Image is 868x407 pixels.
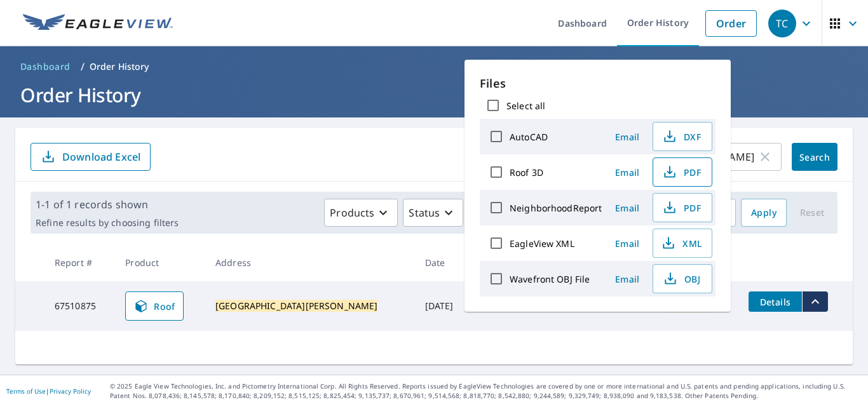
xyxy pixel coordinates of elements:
p: © 2025 Eagle View Technologies, Inc. and Pictometry International Corp. All Rights Reserved. Repo... [110,382,862,401]
a: Dashboard [15,57,76,77]
button: Email [607,198,648,218]
li: / [81,59,85,74]
p: Files [480,75,715,92]
div: TC [768,10,796,37]
button: filesDropdownBtn-67510875 [802,291,828,312]
th: Report # [44,244,115,281]
p: | [6,387,91,395]
span: OBJ [661,271,702,286]
td: 67510875 [44,281,115,331]
h1: Order History [15,82,853,108]
label: Select all [506,100,545,112]
button: DXF [653,122,712,151]
button: PDF [653,157,712,187]
label: Roof 3D [510,166,543,178]
p: 1-1 of 1 records shown [36,197,179,212]
mark: [GEOGRAPHIC_DATA][PERSON_NAME] [215,300,378,312]
span: Apply [751,205,776,221]
label: AutoCAD [510,131,548,143]
a: Privacy Policy [50,387,91,396]
button: Email [607,234,648,253]
button: PDF [653,193,712,222]
span: Email [612,166,642,178]
span: DXF [661,129,702,144]
span: Email [612,202,642,214]
a: Terms of Use [6,387,46,396]
span: Dashboard [20,60,71,73]
span: XML [661,236,702,251]
nav: breadcrumb [15,57,853,77]
button: XML [653,229,712,258]
img: EV Logo [23,14,173,33]
p: Refine results by choosing filters [36,217,179,229]
th: Date [415,244,471,281]
button: Search [792,143,837,171]
a: Order [705,10,757,37]
label: EagleView XML [510,237,574,250]
td: [DATE] [415,281,471,331]
label: NeighborhoodReport [510,202,602,214]
button: Apply [741,199,787,227]
p: Products [330,205,374,220]
button: Products [324,199,398,227]
button: detailsBtn-67510875 [749,291,802,312]
span: PDF [661,200,702,215]
button: OBJ [653,264,712,293]
span: Search [802,151,827,163]
button: Download Excel [31,143,151,171]
span: Details [756,296,794,308]
button: Email [607,127,648,147]
label: Wavefront OBJ File [510,273,590,285]
button: Status [403,199,463,227]
span: Email [612,273,642,285]
button: Email [607,269,648,289]
span: Email [612,131,642,143]
a: Roof [125,291,184,321]
span: Roof [133,298,175,314]
span: PDF [661,164,702,180]
th: Address [205,244,415,281]
p: Download Excel [62,150,140,164]
button: Email [607,163,648,182]
span: Email [612,237,642,250]
p: Status [409,205,440,220]
p: Order History [90,60,149,73]
th: Product [115,244,205,281]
